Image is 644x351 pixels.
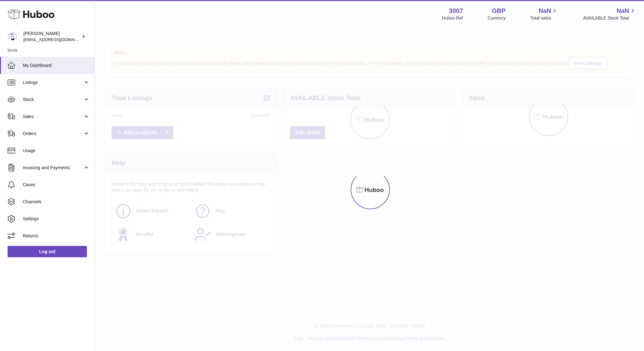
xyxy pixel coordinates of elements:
[23,37,93,42] span: [EMAIL_ADDRESS][DOMAIN_NAME]
[23,97,83,103] span: Stock
[23,114,83,120] span: Sales
[23,233,90,239] span: Returns
[23,62,90,68] span: My Dashboard
[23,80,83,86] span: Listings
[23,199,90,205] span: Channels
[492,7,506,15] strong: GBP
[23,165,83,171] span: Invoicing and Payments
[8,32,17,41] img: bevmay@maysama.com
[530,15,558,21] span: Total sales
[23,182,90,188] span: Cases
[23,148,90,154] span: Usage
[23,31,80,43] div: [PERSON_NAME]
[442,15,463,21] div: Huboo Ref
[23,216,90,222] span: Settings
[583,15,636,21] span: AVAILABLE Stock Total
[616,7,629,15] span: NaN
[23,131,83,137] span: Orders
[8,246,87,257] a: Log out
[583,7,636,21] a: NaN AVAILABLE Stock Total
[488,15,506,21] div: Currency
[449,7,463,15] strong: 3007
[538,7,551,15] span: NaN
[530,7,558,21] a: NaN Total sales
